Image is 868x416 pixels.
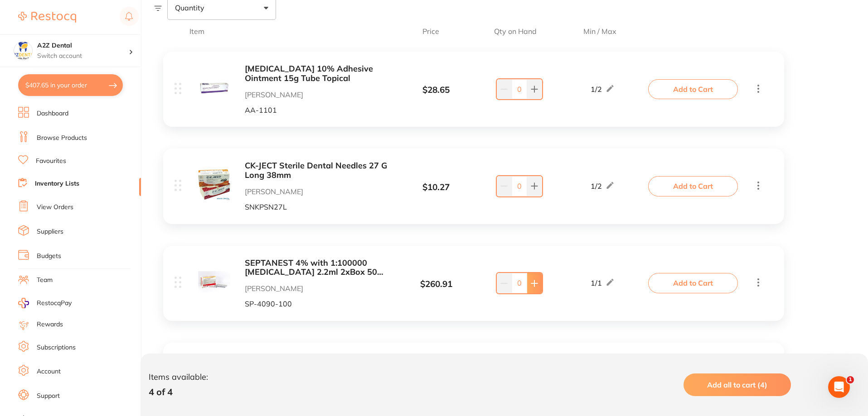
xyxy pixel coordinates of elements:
[198,266,230,298] img: MTAwLmpwZw
[149,373,208,382] p: Items available:
[198,72,230,104] img: anBn
[245,203,388,211] p: SNKPSN27L
[245,284,388,292] p: [PERSON_NAME]
[245,106,388,114] p: AA-1101
[707,380,767,389] span: Add all to cart (4)
[37,367,61,376] a: Account
[648,176,738,196] button: Add to Cart
[36,157,66,166] a: Favourites
[37,343,76,352] a: Subscriptions
[163,246,784,321] div: SEPTANEST 4% with 1:100000 [MEDICAL_DATA] 2.2ml 2xBox 50 GOLD [PERSON_NAME] SP-4090-100 $260.91 1...
[552,27,648,35] span: Min / Max
[245,161,388,180] button: CK-JECT Sterile Dental Needles 27 G Long 38mm
[479,27,552,35] span: Qty on Hand
[175,4,204,12] span: Quantity
[847,376,854,383] span: 1
[245,300,388,308] p: SP-4090-100
[37,299,72,308] span: RestocqPay
[37,320,63,329] a: Rewards
[591,181,615,191] div: 1 / 2
[684,373,791,396] button: Add all to cart (4)
[37,276,53,285] a: Team
[18,298,29,308] img: RestocqPay
[37,227,63,236] a: Suppliers
[37,203,73,212] a: View Orders
[35,179,79,188] a: Inventory Lists
[245,187,388,196] p: [PERSON_NAME]
[828,376,850,398] iframe: Intercom live chat
[37,41,129,50] h4: A2Z Dental
[18,7,76,28] a: Restocq Logo
[383,27,479,35] span: Price
[189,27,383,35] span: Item
[388,279,484,289] div: $ 260.91
[37,109,68,118] a: Dashboard
[18,298,72,308] a: RestocqPay
[388,182,484,192] div: $ 10.27
[18,74,123,96] button: $407.65 in your order
[245,91,388,99] p: [PERSON_NAME]
[14,42,32,60] img: A2Z Dental
[37,392,60,401] a: Support
[388,85,484,95] div: $ 28.65
[18,12,76,23] img: Restocq Logo
[591,84,615,95] div: 1 / 2
[37,52,129,61] p: Switch account
[149,387,208,397] p: 4 of 4
[648,79,738,99] button: Add to Cart
[198,168,230,201] img: TjI3TC5qcGc
[163,52,784,127] div: [MEDICAL_DATA] 10% Adhesive Ointment 15g Tube Topical [PERSON_NAME] AA-1101 $28.65 1/2Add to Cart
[591,277,615,288] div: 1 / 1
[163,148,784,224] div: CK-JECT Sterile Dental Needles 27 G Long 38mm [PERSON_NAME] SNKPSN27L $10.27 1/2Add to Cart
[245,64,388,83] button: [MEDICAL_DATA] 10% Adhesive Ointment 15g Tube Topical
[37,134,87,143] a: Browse Products
[37,252,61,261] a: Budgets
[648,273,738,293] button: Add to Cart
[245,258,388,277] button: SEPTANEST 4% with 1:100000 [MEDICAL_DATA] 2.2ml 2xBox 50 GOLD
